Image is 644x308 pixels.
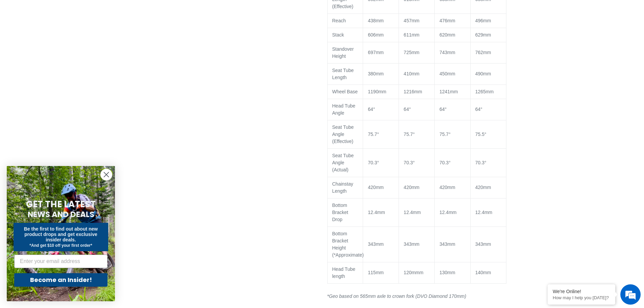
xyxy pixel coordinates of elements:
[404,89,422,94] span: 1216mm
[332,103,356,116] span: Head Tube Angle
[332,266,356,279] span: Head Tube length
[368,50,384,55] span: 697mm
[439,18,455,23] span: 476mm
[404,132,415,137] span: 75.7°
[404,241,420,247] span: 343mm
[14,273,108,287] button: Become an Insider!
[368,160,379,165] span: 70.3°
[475,185,491,190] span: 420mm
[553,289,610,294] div: We're Online!
[439,185,455,190] span: 420mm
[368,270,384,275] span: 115mm
[332,32,344,38] span: Stack
[404,106,411,112] span: 64°
[368,89,386,94] span: 1190mm
[368,132,379,137] span: 75.7°
[439,210,457,215] span: 12.4mm
[332,46,354,59] span: Standover Height
[553,295,610,300] p: How may I help you today?
[475,241,491,247] span: 343mm
[327,293,467,299] span: *Geo based on 565mm axle to crown fork (DVO Diamond 170mm)
[332,68,354,80] span: Seat Tube Length
[26,198,96,210] span: GET THE LATEST
[439,241,455,247] span: 343mm
[368,210,385,215] span: 12.4mm
[475,50,491,55] span: 762mm
[404,185,420,190] span: 420mm
[475,210,493,215] span: 12.4mm
[332,18,346,23] span: Reach
[404,160,415,165] span: 70.3°
[404,18,420,23] span: 457mm
[368,32,384,38] span: 606mm
[28,209,94,220] span: NEWS AND DEALS
[332,89,358,94] span: Wheel Base
[404,210,421,215] span: 12.4mm
[404,270,423,275] span: 120mmm
[404,32,420,38] span: 611mm
[475,160,486,165] span: 70.3°
[475,71,491,76] span: 490mm
[24,226,98,242] span: Be the first to find out about new product drops and get exclusive insider deals.
[475,106,482,112] span: 64°
[368,241,384,247] span: 343mm
[404,71,420,76] span: 410mm
[100,169,112,181] button: Close dialog
[439,106,447,112] span: 64°
[475,270,491,275] span: 140mm
[368,71,384,76] span: 380mm
[368,18,384,23] span: 438mm
[475,18,491,23] span: 496mm
[439,32,455,38] span: 620mm
[29,243,92,248] span: *And get $10 off your first order*
[439,160,451,165] span: 70.3°
[332,231,364,258] span: Bottom Bracket Height (*Approximate)
[332,124,354,144] span: Seat Tube Angle (Effective)
[439,270,455,275] span: 130mm
[14,255,108,268] input: Enter your email address
[439,71,455,76] span: 450mm
[368,106,375,112] span: 64°
[404,50,420,55] span: 725mm
[439,50,455,55] span: 743mm
[439,132,451,137] span: 75.7°
[439,89,458,94] span: 1241mm
[368,185,384,190] span: 420mm
[332,181,353,194] span: Chainstay Length
[332,203,348,222] span: Bottom Bracket Drop
[475,132,486,137] span: 75.5°
[475,32,491,38] span: 629mm
[475,89,494,94] span: 1265mm
[332,153,354,172] span: Seat Tube Angle (Actual)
